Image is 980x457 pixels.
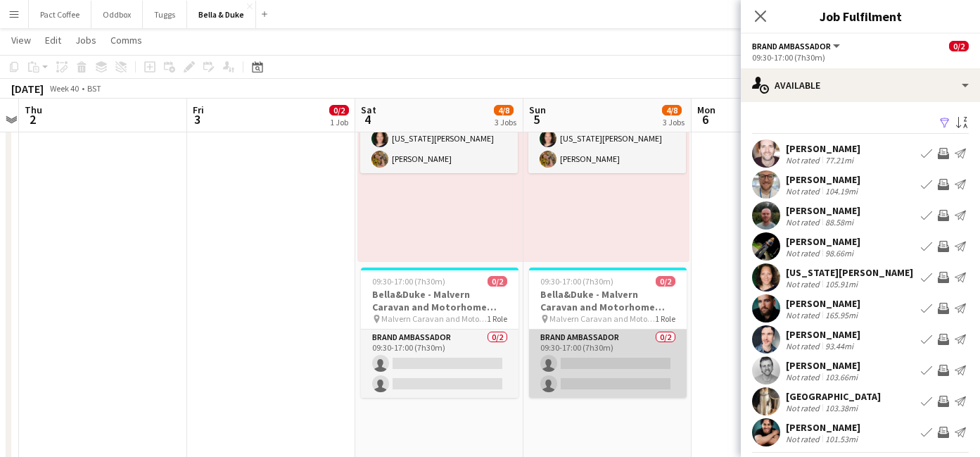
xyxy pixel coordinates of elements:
div: Not rated [786,310,822,320]
div: Not rated [786,186,822,196]
div: Not rated [786,372,822,382]
button: Tuggs [143,1,187,28]
div: [PERSON_NAME] [786,204,860,217]
span: Thu [25,104,42,116]
div: [PERSON_NAME] [786,173,860,186]
div: 3 Jobs [663,117,685,127]
span: 0/2 [656,276,675,287]
span: Malvern Caravan and Motorhome Show [549,313,655,324]
div: Not rated [786,434,822,444]
div: [PERSON_NAME] [786,328,860,341]
div: [DATE] [11,82,44,96]
span: Edit [45,34,61,46]
span: 09:30-17:00 (7h30m) [540,276,613,287]
span: 3 [191,111,204,127]
span: 2 [23,111,42,127]
button: Brand Ambassador [752,41,842,51]
div: [GEOGRAPHIC_DATA] [786,390,881,403]
span: Week 40 [46,83,82,94]
div: Not rated [786,248,822,258]
div: 103.66mi [822,372,860,382]
div: 98.66mi [822,248,856,258]
div: 101.53mi [822,434,860,444]
span: 4/8 [494,105,514,115]
span: 09:30-17:00 (7h30m) [372,276,445,287]
div: Not rated [786,341,822,351]
span: View [11,34,31,46]
a: Edit [39,31,67,49]
span: 0/2 [949,41,969,51]
div: BST [87,83,101,94]
div: 105.91mi [822,279,860,289]
div: Not rated [786,403,822,413]
span: Brand Ambassador [752,41,831,51]
app-card-role: Brand Ambassador0/209:30-17:00 (7h30m) [529,330,687,398]
div: [PERSON_NAME] [786,421,860,434]
span: Fri [193,104,204,116]
app-card-role: Brand Ambassador0/209:30-17:00 (7h30m) [361,330,518,398]
div: 104.19mi [822,186,860,196]
div: 77.21mi [822,155,856,165]
h3: Bella&Duke - Malvern Caravan and Motorhome Show [529,288,687,313]
div: 88.58mi [822,217,856,227]
button: Oddbox [91,1,143,28]
div: [US_STATE][PERSON_NAME] [786,266,913,279]
span: Mon [697,104,715,116]
div: [PERSON_NAME] [786,359,860,372]
span: 4/8 [662,105,682,115]
a: Jobs [70,31,102,49]
span: Comms [110,34,142,46]
div: Available [741,68,980,102]
div: [PERSON_NAME] [786,235,860,248]
button: Bella & Duke [187,1,256,28]
div: 103.38mi [822,403,860,413]
app-job-card: 09:30-17:00 (7h30m)0/2Bella&Duke - Malvern Caravan and Motorhome Show Malvern Caravan and Motorho... [361,268,518,398]
span: 5 [527,111,546,127]
span: 6 [695,111,715,127]
div: Not rated [786,279,822,289]
div: [PERSON_NAME] [786,297,860,310]
div: 1 Job [330,117,348,127]
span: Sat [361,104,376,116]
div: Not rated [786,217,822,227]
div: [PERSON_NAME] [786,142,860,155]
span: Jobs [75,34,96,46]
h3: Bella&Duke - Malvern Caravan and Motorhome Show [361,288,518,313]
span: 4 [359,111,376,127]
h3: Job Fulfilment [741,7,980,25]
div: 09:30-17:00 (7h30m) [752,52,969,63]
a: View [6,31,37,49]
span: 1 Role [487,313,507,324]
span: Sun [529,104,546,116]
button: Pact Coffee [29,1,91,28]
span: Malvern Caravan and Motorhome Show [381,313,487,324]
div: 93.44mi [822,341,856,351]
app-job-card: 09:30-17:00 (7h30m)0/2Bella&Duke - Malvern Caravan and Motorhome Show Malvern Caravan and Motorho... [529,268,687,398]
span: 0/2 [329,105,349,115]
div: 3 Jobs [495,117,516,127]
div: 165.95mi [822,310,860,320]
a: Comms [105,31,148,49]
span: 0/2 [488,276,507,287]
span: 1 Role [655,313,675,324]
div: Not rated [786,155,822,165]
